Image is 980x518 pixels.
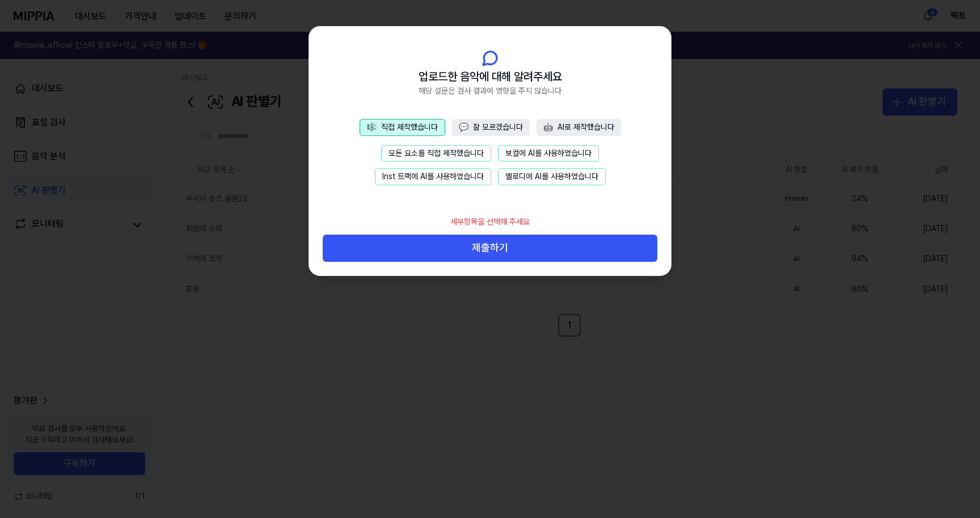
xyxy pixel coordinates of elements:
button: 모든 요소를 직접 제작했습니다 [381,145,491,162]
button: 💬잘 모르겠습니다 [452,119,530,136]
span: 💬 [459,122,468,131]
div: 세부항목을 선택해 주세요 [443,210,537,235]
button: Inst 트랙에 AI를 사용하였습니다 [375,168,491,185]
span: 🎼 [367,122,377,131]
span: 업로드한 음악에 대해 알려주세요 [419,67,562,86]
button: 제출하기 [323,235,657,262]
button: 🎼직접 제작했습니다 [360,119,445,136]
button: 멜로디에 AI를 사용하였습니다 [498,168,606,185]
span: 🤖 [543,122,553,131]
span: 해당 설문은 검사 결과에 영향을 주지 않습니다 [419,86,561,97]
button: 🤖AI로 제작했습니다 [537,119,621,136]
button: 보컬에 AI를 사용하였습니다 [498,145,599,162]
